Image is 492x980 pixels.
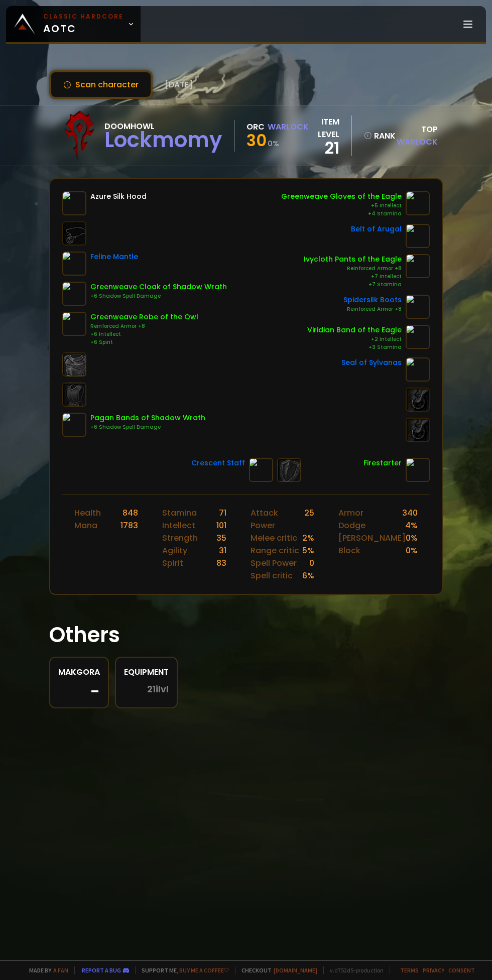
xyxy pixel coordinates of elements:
img: item-9797 [406,254,430,278]
div: Spell critic [251,569,293,582]
div: +2 Intellect [307,335,402,343]
div: 848 [122,507,138,519]
div: Spell Power [251,557,297,569]
div: +5 Intellect [281,202,402,210]
div: Pagan Bands of Shadow Wrath [90,413,205,423]
div: +6 Shadow Spell Damage [90,292,227,300]
div: Spirit [162,557,183,569]
img: item-6414 [406,357,430,382]
div: 0 % [406,544,418,557]
h1: Others [49,619,443,651]
div: rank [364,130,388,142]
span: Made by [23,966,68,974]
div: Health [74,507,101,519]
div: 6 % [302,569,314,582]
div: Firestarter [363,458,402,468]
img: item-8184 [406,458,430,482]
div: Intellect [162,519,195,532]
div: Greenweave Robe of the Owl [90,312,198,322]
small: Classic Hardcore [43,12,124,21]
div: Greenweave Cloak of Shadow Wrath [90,282,227,292]
div: 2 % [302,532,314,544]
div: 0 % [406,532,418,544]
div: 25 [304,507,314,532]
div: Block [338,544,360,557]
div: 340 [402,507,418,519]
div: Crescent Staff [191,458,245,468]
div: Reinforced Armor +8 [343,305,402,313]
div: Doomhowl [104,120,222,133]
div: Reinforced Armor +8 [90,322,198,330]
div: 35 [216,532,226,544]
div: Feline Mantle [90,252,138,262]
img: item-14160 [62,413,86,437]
div: Stamina [162,507,197,519]
a: [DOMAIN_NAME] [274,966,317,974]
div: 5 % [302,544,314,557]
div: Lockmomy [104,133,222,148]
div: Agility [162,544,187,557]
div: [PERSON_NAME] [338,532,406,544]
div: Ivycloth Pants of the Eagle [304,254,402,265]
a: a fan [53,966,68,974]
div: 0 [309,557,314,569]
a: Report a bug [82,966,121,974]
div: 31 [219,544,226,557]
div: Seal of Sylvanas [341,357,402,368]
img: item-9770 [62,282,86,306]
div: Equipment [124,666,169,678]
img: item-6505 [249,458,273,482]
a: Makgora- [49,657,109,708]
span: 21 ilvl [147,684,169,694]
div: +4 Stamina [281,210,402,218]
img: item-4320 [406,295,430,319]
small: 0 % [268,139,279,149]
div: 21 [309,141,339,156]
a: Consent [448,966,475,974]
a: Privacy [423,966,444,974]
div: Mana [74,519,97,532]
div: Makgora [58,666,100,678]
span: Checkout [235,966,317,974]
a: Equipment21ilvl [115,657,178,708]
div: Warlock [268,120,309,133]
div: 83 [216,557,226,569]
div: Melee critic [251,532,297,544]
div: +6 Intellect [90,330,198,338]
div: +7 Stamina [304,281,402,289]
a: Terms [400,966,419,974]
img: item-9773 [62,312,86,336]
div: +7 Intellect [304,273,402,281]
span: 30 [247,129,267,152]
div: +6 Spirit [90,338,198,346]
div: Greenweave Gloves of the Eagle [281,191,402,202]
div: Range critic [251,544,299,557]
div: Viridian Band of the Eagle [307,325,402,335]
span: [DATE] [165,78,193,91]
div: 71 [219,507,226,519]
div: Dodge [338,519,365,532]
div: Attack Power [251,507,304,532]
div: 4 % [405,519,418,532]
img: item-9771 [406,191,430,215]
div: Azure Silk Hood [90,191,147,202]
div: Belt of Arugal [351,224,402,234]
div: +3 Stamina [307,343,402,351]
img: item-3748 [62,252,86,276]
span: v. d752d5 - production [323,966,384,974]
button: Scan character [49,70,153,99]
a: Classic HardcoreAOTC [6,6,141,42]
div: Reinforced Armor +8 [304,265,402,273]
span: AOTC [43,12,124,36]
span: Support me, [135,966,229,974]
span: Warlock [397,136,438,148]
div: 101 [216,519,226,532]
div: Strength [162,532,198,544]
div: Orc [247,120,265,133]
div: item level [309,115,339,141]
img: item-11982 [406,325,430,349]
div: +6 Shadow Spell Damage [90,423,205,431]
div: 1783 [120,519,138,532]
a: Buy me a coffee [179,966,229,974]
img: item-6392 [406,224,430,248]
